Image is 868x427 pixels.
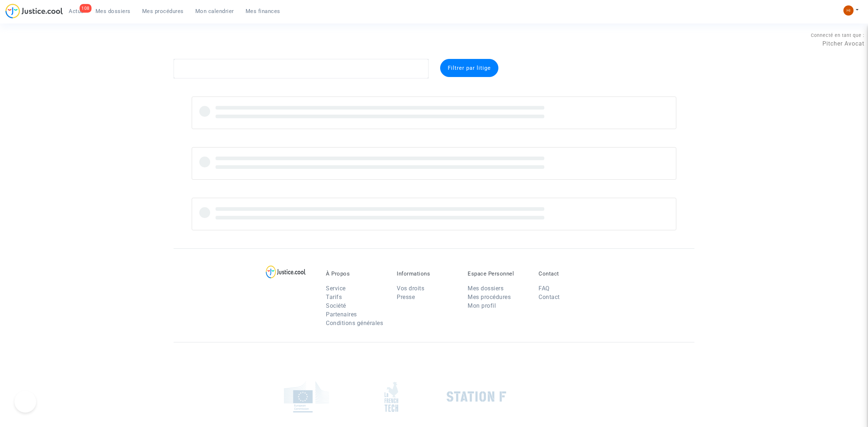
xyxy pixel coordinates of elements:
a: Société [326,302,346,309]
p: À Propos [326,270,386,277]
a: Mes dossiers [468,285,503,292]
span: Mon calendrier [195,8,234,14]
span: Connecté en tant que : [811,33,864,38]
a: Mes finances [240,6,286,17]
span: Mes dossiers [95,8,131,14]
span: Mes procédures [142,8,184,14]
a: Mes dossiers [90,6,136,17]
iframe: Help Scout Beacon - Open [14,391,36,413]
a: Mon calendrier [190,6,240,17]
img: europe_commision.png [284,381,329,413]
img: french_tech.png [384,381,398,412]
a: Tarifs [326,294,342,300]
a: Conditions générales [326,320,383,326]
a: Presse [397,294,415,300]
a: 108Actus [63,6,90,17]
a: Partenaires [326,311,357,318]
img: logo-lg.svg [266,265,306,278]
a: Mon profil [468,302,496,309]
a: FAQ [539,285,550,292]
span: Filtrer par litige [448,65,491,71]
a: Mes procédures [468,294,511,300]
a: Mes procédures [136,6,190,17]
span: Mes finances [246,8,280,14]
span: Actus [69,8,84,14]
a: Service [326,285,346,292]
img: stationf.png [447,391,506,402]
p: Contact [539,270,599,277]
a: Vos droits [397,285,424,292]
p: Espace Personnel [468,270,528,277]
img: jc-logo.svg [5,4,63,18]
img: fc99b196863ffcca57bb8fe2645aafd9 [843,5,854,16]
div: 108 [80,4,92,13]
a: Contact [539,294,560,300]
p: Informations [397,270,457,277]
